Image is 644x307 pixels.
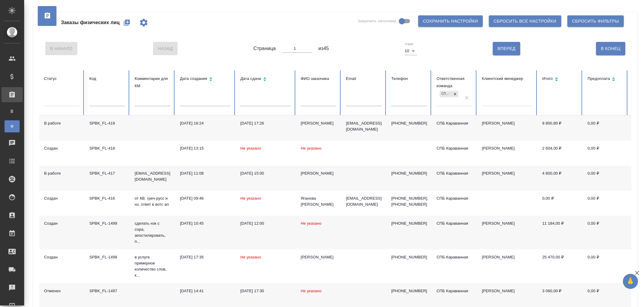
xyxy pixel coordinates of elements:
[391,120,427,126] p: [PHONE_NUMBER]
[623,274,638,289] button: 🙏
[440,91,452,97] div: СПБ Караванная
[89,170,125,176] div: SPBK_FL-417
[301,254,336,260] div: [PERSON_NAME]
[135,75,170,90] div: Комментарии для КМ
[346,195,382,207] p: [EMAIL_ADDRESS][DOMAIN_NAME]
[240,170,291,176] div: [DATE] 15:00
[180,120,231,126] div: [DATE] 16:24
[423,17,478,25] span: Сохранить настройки
[346,120,382,132] p: [EMAIL_ADDRESS][DOMAIN_NAME]
[583,116,628,141] td: 0,00 ₽
[418,15,483,27] button: Сохранить настройки
[180,170,231,176] div: [DATE] 11:08
[477,141,537,166] td: [PERSON_NAME]
[301,195,336,207] div: Яганова [PERSON_NAME]
[180,145,231,151] div: [DATE] 13:15
[120,15,134,30] button: Создать
[583,166,628,191] td: 0,00 ₽
[301,75,336,82] div: ФИО заказчика
[494,17,556,25] span: Сбросить все настройки
[89,220,125,226] div: SPBK_FL-1499
[437,145,472,151] div: СПБ Караванная
[240,288,291,294] div: [DATE] 17:30
[301,289,322,293] span: Не указано
[601,45,620,52] span: В Конец
[301,221,322,226] span: Не указано
[253,45,276,52] span: Страница
[8,123,17,129] span: Ф
[437,75,472,90] div: Ответственная команда
[240,146,261,150] span: Не указано
[477,166,537,191] td: [PERSON_NAME]
[567,15,624,27] button: Сбросить фильтры
[493,42,520,55] button: Вперед
[437,288,472,294] div: СПБ Караванная
[89,145,125,151] div: SPBK_FL-418
[180,288,231,294] div: [DATE] 14:41
[489,15,561,27] button: Сбросить все настройки
[583,141,628,166] td: 0,00 ₽
[477,216,537,249] td: [PERSON_NAME]
[437,254,472,260] div: СПБ Караванная
[437,195,472,201] div: СПБ Караванная
[572,17,619,25] span: Сбросить фильтры
[44,220,80,226] div: Создан
[89,120,125,126] div: SPBK_FL-419
[44,145,80,151] div: Создан
[542,75,578,84] div: Сортировка
[44,75,80,82] div: Статус
[583,216,628,249] td: 0,00 ₽
[240,220,291,226] div: [DATE] 12:00
[391,254,427,260] p: [PHONE_NUMBER]
[437,220,472,226] div: СПБ Караванная
[180,75,231,84] div: Сортировка
[583,249,628,283] td: 0,00 ₽
[596,42,625,55] button: В Конец
[240,75,291,84] div: Сортировка
[301,170,336,176] div: [PERSON_NAME]
[180,254,231,260] div: [DATE] 17:35
[89,254,125,260] div: SPBK_FL-1498
[482,75,533,82] div: Клиентский менеджер
[437,120,472,126] div: СПБ Караванная
[44,195,80,201] div: Создан
[5,120,20,132] a: Ф
[498,45,515,52] span: Вперед
[477,249,537,283] td: [PERSON_NAME]
[135,170,170,182] p: [EMAIL_ADDRESS][DOMAIN_NAME]
[89,75,125,82] div: Код
[583,191,628,216] td: 0,00 ₽
[537,216,583,249] td: 11 184,00 ₽
[44,120,80,126] div: В работе
[537,249,583,283] td: 25 470,00 ₽
[537,116,583,141] td: 8 800,80 ₽
[391,170,427,176] p: [PHONE_NUMBER]
[391,288,427,294] p: [PHONE_NUMBER]
[405,43,413,46] label: Строк
[180,195,231,201] div: [DATE] 09:46
[44,288,80,294] div: Отменен
[437,170,472,176] div: СПБ Караванная
[240,120,291,126] div: [DATE] 17:26
[405,47,417,55] div: 10
[625,275,636,288] span: 🙏
[240,255,261,259] span: Не указано
[537,166,583,191] td: 4 800,00 ₽
[135,254,170,278] p: в услуге примерное количество слов, к...
[89,195,125,201] div: SPBK_FL-416
[357,18,396,24] span: Закрепить заголовки
[135,220,170,245] p: сделать нзк с сора, апостилировать, п...
[301,146,322,150] span: Не указано
[180,220,231,226] div: [DATE] 10:45
[588,75,623,84] div: Сортировка
[8,108,17,114] span: В
[301,120,336,126] div: [PERSON_NAME]
[391,195,427,207] p: [PHONE_NUMBER], [PHONE_NUMBER]
[135,195,170,207] p: от КВ: греч-русс и нз, ответ в вотс ап
[537,141,583,166] td: 2 604,00 ₽
[44,170,80,176] div: В работе
[391,220,427,226] p: [PHONE_NUMBER]
[537,191,583,216] td: 0,00 ₽
[5,105,20,117] a: В
[89,288,125,294] div: SPBK_FL-1497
